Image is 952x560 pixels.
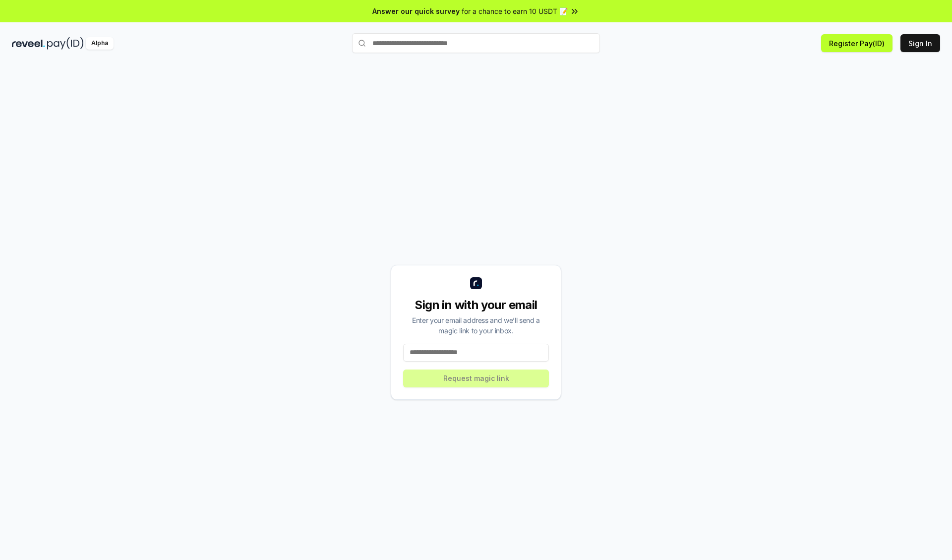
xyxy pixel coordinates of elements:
img: reveel_dark [12,37,45,50]
div: Alpha [86,37,114,50]
img: logo_small [470,277,482,289]
button: Sign In [900,34,940,52]
button: Register Pay(ID) [821,34,892,52]
span: for a chance to earn 10 USDT 📝 [462,6,568,16]
img: pay_id [47,37,84,50]
div: Enter your email address and we’ll send a magic link to your inbox. [403,315,549,336]
span: Answer our quick survey [372,6,460,16]
div: Sign in with your email [403,297,549,313]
